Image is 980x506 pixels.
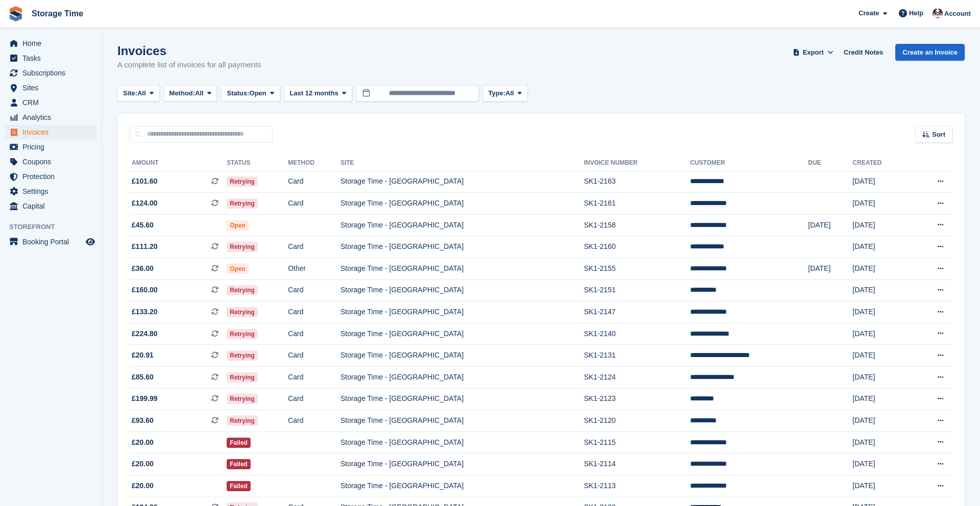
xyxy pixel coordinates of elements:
td: Storage Time - [GEOGRAPHIC_DATA] [340,345,584,367]
a: menu [5,155,96,169]
h1: Invoices [117,44,261,58]
td: [DATE] [852,367,910,389]
td: Card [288,367,340,389]
span: Home [22,36,84,50]
span: Open [250,88,266,98]
td: Card [288,410,340,432]
a: menu [5,81,96,95]
img: Saeed [933,8,943,18]
td: [DATE] [852,388,910,410]
span: £101.60 [132,176,158,187]
td: Storage Time - [GEOGRAPHIC_DATA] [340,258,584,280]
td: Card [288,388,340,410]
span: £45.60 [132,220,154,231]
td: [DATE] [852,453,910,475]
a: Create an Invoice [895,44,965,61]
td: Card [288,171,340,193]
td: [DATE] [852,171,910,193]
span: Tasks [22,51,84,65]
span: £160.00 [132,285,158,295]
span: Capital [22,199,84,213]
span: Status: [227,88,249,98]
a: Preview store [84,236,96,248]
button: Last 12 months [284,85,352,102]
span: Retrying [227,329,258,339]
span: Open [227,220,249,231]
span: Settings [22,184,84,198]
td: Storage Time - [GEOGRAPHIC_DATA] [340,367,584,389]
td: [DATE] [852,323,910,345]
th: Site [340,155,584,171]
td: [DATE] [852,301,910,323]
td: Storage Time - [GEOGRAPHIC_DATA] [340,236,584,258]
td: Card [288,345,340,367]
a: menu [5,95,96,110]
td: SK1-2114 [584,453,690,475]
td: Storage Time - [GEOGRAPHIC_DATA] [340,301,584,323]
span: Retrying [227,242,258,252]
span: £20.00 [132,437,154,448]
span: Failed [227,438,251,448]
td: SK1-2161 [584,193,690,215]
td: Storage Time - [GEOGRAPHIC_DATA] [340,388,584,410]
span: Analytics [22,110,84,124]
span: Failed [227,481,251,491]
td: Storage Time - [GEOGRAPHIC_DATA] [340,432,584,453]
a: menu [5,169,96,184]
td: Other [288,258,340,280]
th: Invoice Number [584,155,690,171]
span: Protection [22,169,84,184]
td: SK1-2131 [584,345,690,367]
th: Created [852,155,910,171]
td: [DATE] [808,214,852,236]
td: SK1-2120 [584,410,690,432]
span: Retrying [227,176,258,187]
td: SK1-2124 [584,367,690,389]
span: £36.00 [132,263,154,274]
span: Sites [22,81,84,95]
td: SK1-2158 [584,214,690,236]
td: SK1-2115 [584,432,690,453]
td: SK1-2113 [584,475,690,497]
td: Card [288,280,340,301]
th: Due [808,155,852,171]
a: menu [5,51,96,65]
td: Card [288,301,340,323]
span: Retrying [227,416,258,426]
span: Coupons [22,155,84,169]
td: SK1-2163 [584,171,690,193]
td: Storage Time - [GEOGRAPHIC_DATA] [340,214,584,236]
a: menu [5,36,96,50]
td: SK1-2123 [584,388,690,410]
span: Subscriptions [22,66,84,80]
span: £20.00 [132,480,154,491]
td: Card [288,236,340,258]
span: Failed [227,459,251,469]
a: menu [5,66,96,80]
td: [DATE] [852,193,910,215]
th: Status [227,155,288,171]
span: Booking Portal [22,235,84,249]
span: All [195,88,204,98]
a: menu [5,184,96,198]
td: SK1-2151 [584,280,690,301]
td: Storage Time - [GEOGRAPHIC_DATA] [340,280,584,301]
button: Site: All [117,85,160,102]
td: SK1-2155 [584,258,690,280]
a: menu [5,125,96,139]
td: [DATE] [808,258,852,280]
span: £124.00 [132,198,158,209]
td: [DATE] [852,475,910,497]
span: £111.20 [132,241,158,252]
td: [DATE] [852,432,910,453]
span: Sort [932,130,945,140]
span: £199.99 [132,393,158,404]
span: Help [909,8,923,18]
span: £20.00 [132,459,154,469]
span: Method: [169,88,195,98]
th: Amount [130,155,227,171]
td: [DATE] [852,345,910,367]
td: Storage Time - [GEOGRAPHIC_DATA] [340,193,584,215]
span: £20.91 [132,350,154,361]
td: SK1-2140 [584,323,690,345]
